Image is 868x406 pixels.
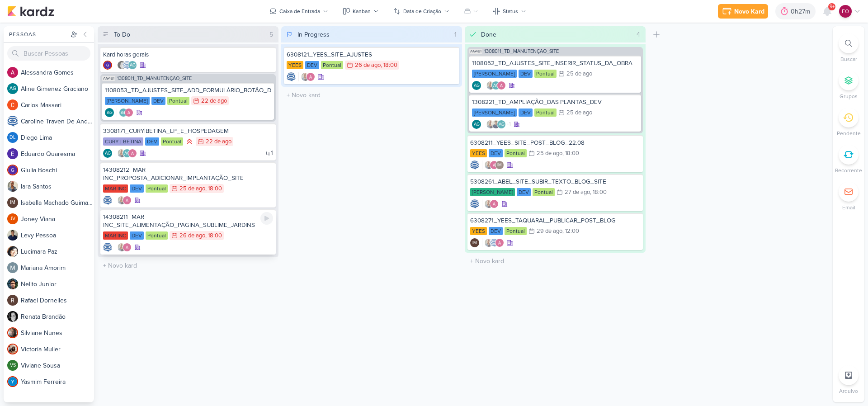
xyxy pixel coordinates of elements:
div: 14308212_MAR INC_PROPOSTA_ADICIONAR_IMPLANTAÇÃO_SITE [103,166,273,182]
p: Pendente [837,129,861,137]
img: Iara Santos [484,199,493,208]
img: Carlos Massari [7,99,18,110]
div: 29 de ago [537,228,562,234]
div: YEES [287,61,303,69]
div: Colaboradores: Renata Brandão, Caroline Traven De Andrade, Aline Gimenez Graciano [115,61,137,70]
img: Alessandra Gomes [497,81,506,90]
div: Diego Lima [7,132,18,143]
div: 1 [451,30,460,39]
div: CURY | BETINA [103,137,143,146]
div: Ligar relógio [260,212,273,225]
span: +1 [506,121,511,128]
p: AG [130,63,136,68]
div: DEV [130,184,144,193]
div: R a f a e l D o r n e l l e s [21,296,94,305]
img: Caroline Traven De Andrade [123,61,132,70]
div: Criador(a): Caroline Traven De Andrade [470,199,479,208]
div: Colaboradores: Aline Gimenez Graciano, Alessandra Gomes [117,108,133,117]
div: Pontual [505,149,527,157]
div: Criador(a): Caroline Traven De Andrade [103,243,112,252]
div: N e l i t o J u n i o r [21,279,94,289]
button: Novo Kard [718,4,768,19]
p: AG [121,111,127,115]
div: 25 de ago [537,151,562,156]
img: Nelito Junior [7,279,18,289]
img: Yasmim Ferreira [7,376,18,387]
div: Colaboradores: Iara Santos, Alessandra Gomes [115,196,132,205]
div: 4 [633,30,644,39]
div: Pontual [534,109,557,117]
div: YEES [470,227,487,235]
p: Email [842,203,855,212]
div: 6308121_YEES_SITE_AJUSTES [287,51,457,59]
div: J o n e y V i a n a [21,214,94,224]
div: DEV [519,70,533,78]
input: Buscar Pessoas [7,46,90,61]
input: + Novo kard [283,89,460,102]
img: Alessandra Gomes [128,149,137,158]
div: DEV [489,149,503,157]
div: 6308211_YEES_SITE_POST_BLOG_22.08 [470,139,640,147]
div: 25 de ago [179,186,205,192]
img: Iara Santos [486,120,495,129]
img: Rafael Dornelles [7,295,18,306]
p: FO [842,7,849,15]
div: Aline Gimenez Graciano [491,81,500,90]
div: , 18:00 [562,151,579,156]
div: Fabio Oliveira [839,5,852,18]
div: Pontual [146,184,168,193]
div: Criador(a): Aline Gimenez Graciano [103,149,112,158]
p: DL [9,135,16,140]
img: Alessandra Gomes [495,238,504,247]
div: 22 de ago [201,98,227,104]
p: IM [472,241,477,245]
div: Aline Gimenez Graciano [472,120,481,129]
div: Pontual [533,188,555,196]
div: Pontual [534,70,557,78]
img: Iara Santos [7,181,18,192]
p: AG [9,86,16,91]
div: I a r a S a n t o s [21,182,94,191]
div: E d u a r d o Q u a r e s m a [21,149,94,159]
div: Isabella Machado Guimarães [495,161,504,170]
div: , 18:00 [590,189,607,195]
div: S i l v i a n e N u n e s [21,328,94,338]
div: , 18:00 [205,186,222,192]
div: Colaboradores: Iara Santos, Aline Gimenez Graciano, Alessandra Gomes [115,149,137,158]
img: Mariana Amorim [7,262,18,273]
div: 1108052_TD_AJUSTES_SITE_INSERIR_STATUS_DA_OBRA [472,59,638,67]
div: [PERSON_NAME] [472,109,517,117]
div: 0h27m [791,7,813,16]
div: 1108053_TD_AJUSTES_SITE_ADD_FORMULÁRIO_BOTÃO_DOWNLOAD [105,86,271,94]
div: , 18:00 [205,233,222,239]
div: 25 de ago [566,71,592,77]
img: Giulia Boschi [7,165,18,175]
p: AG [105,151,111,156]
div: , 18:00 [381,62,397,68]
div: Aline Gimenez Graciano [123,149,132,158]
div: Criador(a): Caroline Traven De Andrade [103,196,112,205]
div: D i e g o L i m a [21,133,94,142]
span: AG481 [102,76,115,81]
div: Aline Gimenez Graciano [119,108,128,117]
p: AG [474,123,480,127]
p: VS [10,363,16,368]
div: A l i n e G i m e n e z G r a c i a n o [21,84,94,94]
div: [PERSON_NAME] [472,70,517,78]
div: 26 de ago [179,233,205,239]
div: Colaboradores: Iara Santos, Alessandra Gomes [482,199,499,208]
div: DEV [130,231,144,240]
div: 5 [266,30,277,39]
input: + Novo kard [99,259,277,272]
div: C a r o l i n e T r a v e n D e A n d r a d e [21,117,94,126]
img: kardz.app [7,6,54,17]
img: Caroline Traven De Andrade [490,238,499,247]
div: Pontual [505,227,527,235]
div: C a r l o s M a s s a r i [21,100,94,110]
div: 26 de ago [355,62,381,68]
div: 14308211_MAR INC_SITE_ALIMENTAÇÃO_PAGINA_SUBLIME_JARDINS [103,213,273,229]
span: AG481 [469,49,482,54]
div: L e v y P e s s o a [21,231,94,240]
div: DEV [145,137,159,146]
div: Colaboradores: Iara Santos, Alessandra Gomes, Isabella Machado Guimarães [482,161,504,170]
